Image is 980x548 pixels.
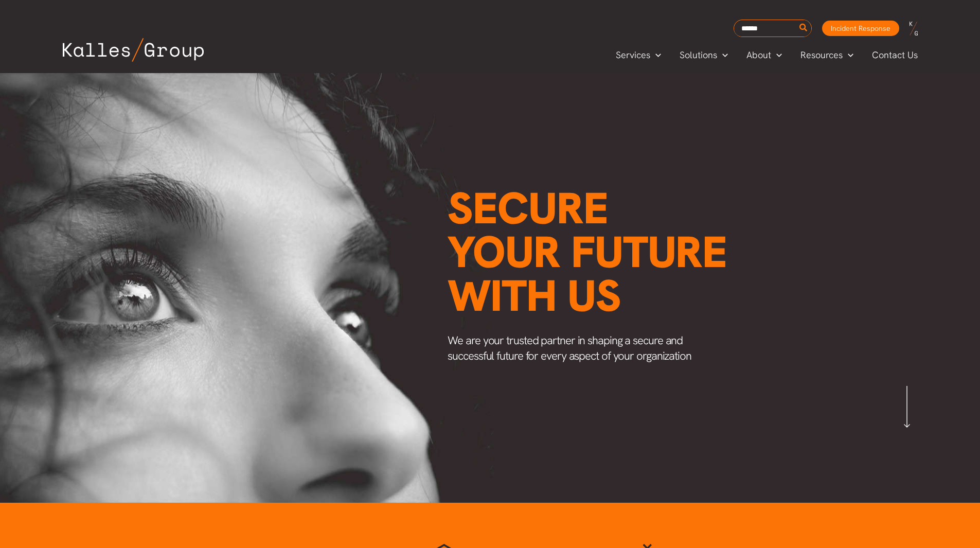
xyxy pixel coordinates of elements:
button: Search [797,20,810,37]
a: Incident Response [822,21,899,36]
span: About [746,47,771,63]
nav: Primary Site Navigation [607,46,928,63]
img: Kalles Group [63,38,204,62]
span: Contact Us [872,47,918,63]
a: Contact Us [863,47,928,63]
span: Menu Toggle [843,47,853,63]
a: SolutionsMenu Toggle [670,47,737,63]
a: AboutMenu Toggle [737,47,791,63]
a: ResourcesMenu Toggle [791,47,863,63]
span: Menu Toggle [717,47,728,63]
span: Resources [800,47,843,63]
span: We are your trusted partner in shaping a secure and successful future for every aspect of your or... [448,333,691,363]
span: Services [616,47,650,63]
span: Secure your future with us [448,180,727,324]
span: Menu Toggle [650,47,661,63]
span: Menu Toggle [771,47,782,63]
span: Solutions [680,47,717,63]
a: ServicesMenu Toggle [607,47,670,63]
